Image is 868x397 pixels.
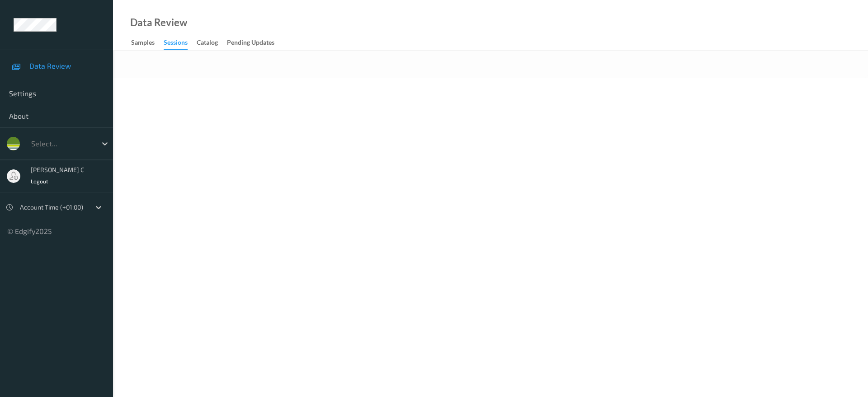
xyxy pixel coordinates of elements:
div: Pending Updates [227,38,274,49]
div: Sessions [164,38,188,50]
div: Data Review [130,18,187,27]
div: Samples [131,38,155,49]
div: Catalog [197,38,218,49]
a: Sessions [164,37,197,50]
a: Samples [131,37,164,49]
a: Catalog [197,37,227,49]
a: Pending Updates [227,37,283,49]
